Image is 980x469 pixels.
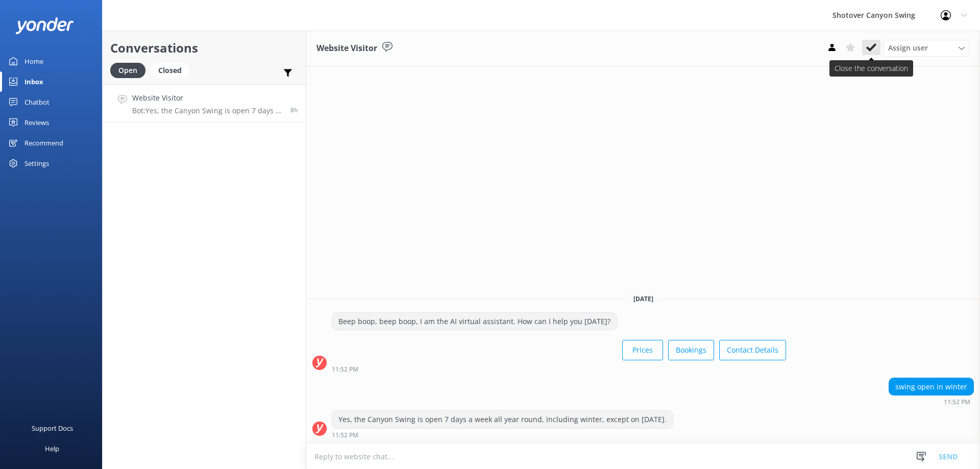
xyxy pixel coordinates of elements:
p: Bot: Yes, the Canyon Swing is open 7 days a week all year round, including winter, except on [DATE]. [132,106,283,115]
div: Beep boop, beep boop, I am the AI virtual assistant. How can I help you [DATE]? [332,313,617,330]
strong: 11:52 PM [332,366,358,373]
h4: Website Visitor [132,92,283,104]
div: Assign User [883,40,970,56]
div: Open [110,63,145,78]
h3: Website Visitor [316,42,377,55]
div: Aug 22 2025 11:52pm (UTC +12:00) Pacific/Auckland [332,365,786,373]
div: Aug 22 2025 11:52pm (UTC +12:00) Pacific/Auckland [332,431,673,438]
div: Home [24,51,43,71]
span: Assign user [888,42,928,54]
a: Closed [151,64,194,76]
a: Open [110,64,151,76]
div: Inbox [24,71,43,92]
div: Recommend [24,133,63,153]
div: Support Docs [32,418,73,438]
button: Prices [622,340,663,360]
strong: 11:52 PM [332,432,358,438]
h2: Conversations [110,38,298,58]
div: swing open in winter [889,378,973,396]
span: [DATE] [627,294,659,303]
button: Bookings [668,340,714,360]
div: Settings [24,153,49,174]
a: Website VisitorBot:Yes, the Canyon Swing is open 7 days a week all year round, including winter, ... [103,84,306,122]
div: Help [45,438,59,459]
div: Closed [151,63,189,78]
div: Reviews [24,112,49,133]
div: Chatbot [24,92,50,112]
strong: 11:52 PM [944,399,970,405]
img: yonder-white-logo.png [15,17,74,34]
button: Contact Details [719,340,786,360]
div: Aug 22 2025 11:52pm (UTC +12:00) Pacific/Auckland [889,398,974,405]
div: Yes, the Canyon Swing is open 7 days a week all year round, including winter, except on [DATE]. [332,411,673,428]
span: Aug 22 2025 11:52pm (UTC +12:00) Pacific/Auckland [290,106,298,114]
